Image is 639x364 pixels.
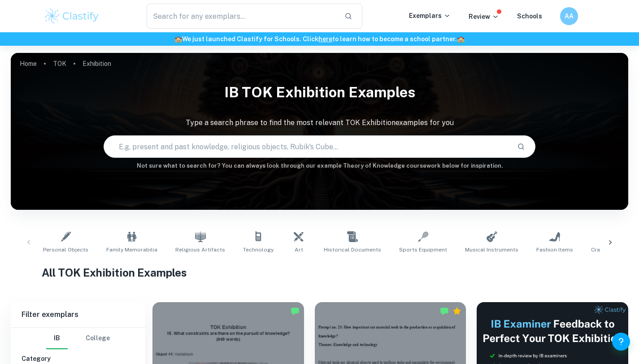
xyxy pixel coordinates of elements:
button: College [86,328,110,349]
input: Search for any exemplars... [147,4,338,29]
span: 🏫 [174,35,182,43]
img: Marked [440,307,449,316]
span: Art [295,246,303,254]
input: E.g. present and past knowledge, religious objects, Rubik's Cube... [104,134,510,159]
h1: All TOK Exhibition Examples [42,264,597,281]
a: Home [20,57,37,70]
h6: We just launched Clastify for Schools. Click to learn how to become a school partner. [2,34,637,44]
div: Premium [452,307,461,316]
h6: Filter exemplars [11,302,145,327]
div: Filter type choice [46,328,110,349]
p: Exhibition [83,59,111,69]
button: AA [560,7,578,25]
span: 🏫 [457,35,465,43]
h1: IB TOK Exhibition examples [11,78,628,107]
h6: Not sure what to search for? You can always look through our example Theory of Knowledge coursewo... [11,161,628,170]
button: Search [513,139,529,154]
p: Review [469,12,499,22]
h6: AA [564,11,574,21]
a: Schools [517,13,542,20]
span: Family Memorabilia [106,246,157,254]
img: Marked [291,307,300,316]
p: Exemplars [409,11,451,21]
a: here [318,35,332,43]
p: Type a search phrase to find the most relevant TOK Exhibition examples for you [11,117,628,128]
h6: Category [22,354,135,364]
span: Technology [243,246,274,254]
img: Clastify logo [43,7,100,25]
span: Religious Artifacts [175,246,225,254]
span: Musical Instruments [465,246,518,254]
span: Sports Equipment [399,246,447,254]
a: TOK [53,57,66,70]
span: Historical Documents [324,246,381,254]
span: Fashion Items [536,246,573,254]
button: IB [46,328,68,349]
button: Help and Feedback [612,333,630,351]
span: Personal Objects [43,246,88,254]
